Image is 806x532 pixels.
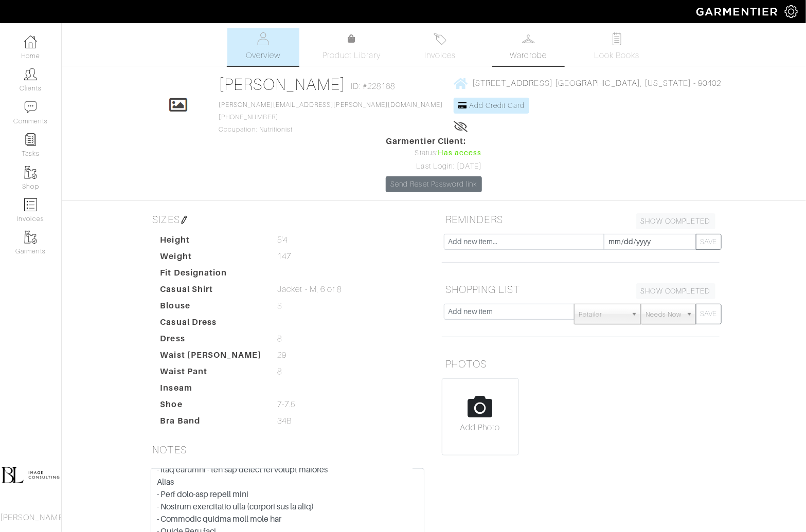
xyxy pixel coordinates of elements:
[386,135,481,148] span: Garmentier Client:
[246,49,280,62] span: Overview
[442,354,720,374] h5: PHOTOS
[219,101,443,133] span: [PHONE_NUMBER] Occupation: Nutritionist
[180,216,188,224] img: pen-cf24a1663064a2ec1b9c1bd2387e9de7a2fa800b781884d57f21acf72779bad2.png
[277,398,295,411] span: 7-7.5
[153,349,270,365] dt: Waist [PERSON_NAME]
[277,333,282,345] span: 8
[691,3,785,21] img: garmentier-logo-header-white-b43fb05a5012e4ada735d5af1a66efaba907eab6374d6393d1fbf88cb4ef424d.png
[636,283,715,299] a: SHOW COMPLETED
[594,49,640,62] span: Look Books
[24,166,37,179] img: garments-icon-b7da505a4dc4fd61783c78ac3ca0ef83fa9d6f193b1c9dc38574b1d14d53ca28.png
[472,79,722,88] span: [STREET_ADDRESS] [GEOGRAPHIC_DATA], [US_STATE] - 90402
[386,176,481,192] a: Send Reset Password link
[24,68,37,81] img: clients-icon-6bae9207a08558b7cb47a8932f037763ab4055f8c8b6bfacd5dc20c3e0201464.png
[444,234,604,250] input: Add new item...
[696,304,722,324] button: SAVE
[386,148,481,159] div: Status:
[469,101,525,109] span: Add Credit Card
[277,283,342,296] span: Jacket - M, 6 or 8
[277,365,282,378] span: 8
[227,28,299,66] a: Overview
[581,28,653,66] a: Look Books
[153,300,270,316] dt: Blouse
[579,304,627,325] span: Retailer
[277,349,286,361] span: 29
[442,209,720,230] h5: REMINDERS
[153,267,270,283] dt: Fit Designation
[153,316,270,333] dt: Casual Dress
[24,133,37,146] img: reminder-icon-8004d30b9f0a5d33ae49ab947aed9ed385cf756f9e5892f1edd6e32f2345188e.png
[785,5,798,18] img: gear-icon-white-bd11855cb880d31180b6d7d6211b90ccbf57a29d726f0c71d8c61bd08dd39cc2.png
[386,161,481,172] div: Last Login: [DATE]
[454,98,529,114] a: Add Credit Card
[277,234,288,246] span: 5'4
[153,365,270,382] dt: Waist Pant
[438,148,482,159] span: Has access
[149,439,426,460] h5: NOTES
[24,198,37,211] img: orders-icon-0abe47150d42831381b5fb84f609e132dff9fe21cb692f30cb5eec754e2cba89.png
[257,32,270,45] img: basicinfo-40fd8af6dae0f16599ec9e87c0ef1c0a1fdea2edbe929e3d69a839185d80c458.svg
[153,382,270,398] dt: Inseam
[277,415,292,427] span: 34B
[351,80,396,93] span: ID: #228168
[636,213,715,229] a: SHOW COMPLETED
[323,49,381,62] span: Product Library
[24,101,37,114] img: comment-icon-a0a6a9ef722e966f86d9cbdc48e553b5cf19dbc54f86b18d962a5391bc8f6eb6.png
[153,250,270,267] dt: Weight
[219,75,346,94] a: [PERSON_NAME]
[611,32,623,45] img: todo-9ac3debb85659649dc8f770b8b6100bb5dab4b48dedcbae339e5042a72dfd3cc.svg
[24,231,37,244] img: garments-icon-b7da505a4dc4fd61783c78ac3ca0ef83fa9d6f193b1c9dc38574b1d14d53ca28.png
[149,209,426,230] h5: SIZES
[153,398,270,415] dt: Shoe
[493,28,565,66] a: Wardrobe
[277,300,282,312] span: S
[646,304,682,325] span: Needs Now
[510,49,547,62] span: Wardrobe
[153,333,270,349] dt: Dress
[522,32,535,45] img: wardrobe-487a4870c1b7c33e795ec22d11cfc2ed9d08956e64fb3008fe2437562e282088.svg
[442,279,720,300] h5: SHOPPING LIST
[153,415,270,431] dt: Bra Band
[277,250,291,263] span: 147
[153,234,270,250] dt: Height
[434,32,446,45] img: orders-27d20c2124de7fd6de4e0e44c1d41de31381a507db9b33961299e4e07d508b8c.svg
[424,49,456,62] span: Invoices
[219,101,443,108] a: [PERSON_NAME][EMAIL_ADDRESS][PERSON_NAME][DOMAIN_NAME]
[153,283,270,300] dt: Casual Shirt
[24,35,37,48] img: dashboard-icon-dbcd8f5a0b271acd01030246c82b418ddd0df26cd7fceb0bd07c9910d44c42f6.png
[404,28,476,66] a: Invoices
[696,234,722,250] button: SAVE
[454,77,722,89] a: [STREET_ADDRESS] [GEOGRAPHIC_DATA], [US_STATE] - 90402
[316,33,388,62] a: Product Library
[444,304,575,320] input: Add new item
